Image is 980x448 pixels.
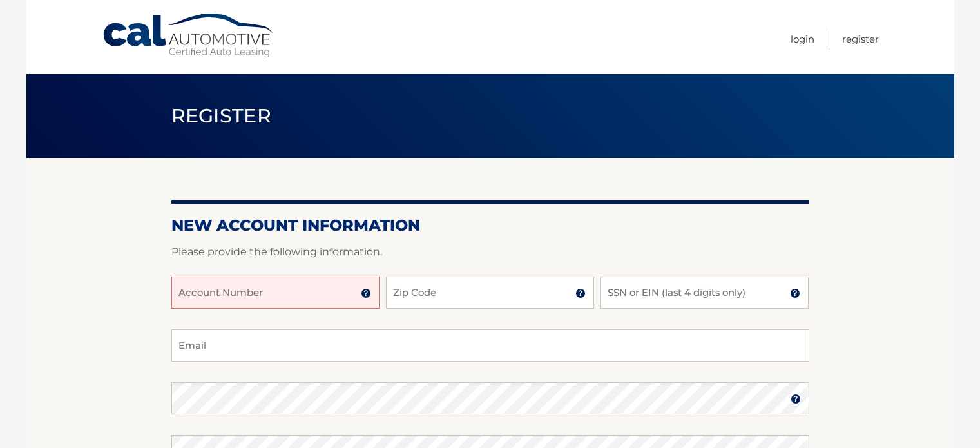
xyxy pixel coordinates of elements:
[171,104,272,128] span: Register
[361,288,371,298] img: tooltip.svg
[791,28,814,50] a: Login
[171,329,809,362] input: Email
[600,277,809,309] input: SSN or EIN (last 4 digits only)
[386,277,594,309] input: Zip Code
[790,288,800,298] img: tooltip.svg
[171,243,809,261] p: Please provide the following information.
[791,394,801,404] img: tooltip.svg
[842,28,879,50] a: Register
[102,13,276,59] a: Cal Automotive
[171,216,809,235] h2: New Account Information
[575,288,586,298] img: tooltip.svg
[171,277,380,309] input: Account Number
